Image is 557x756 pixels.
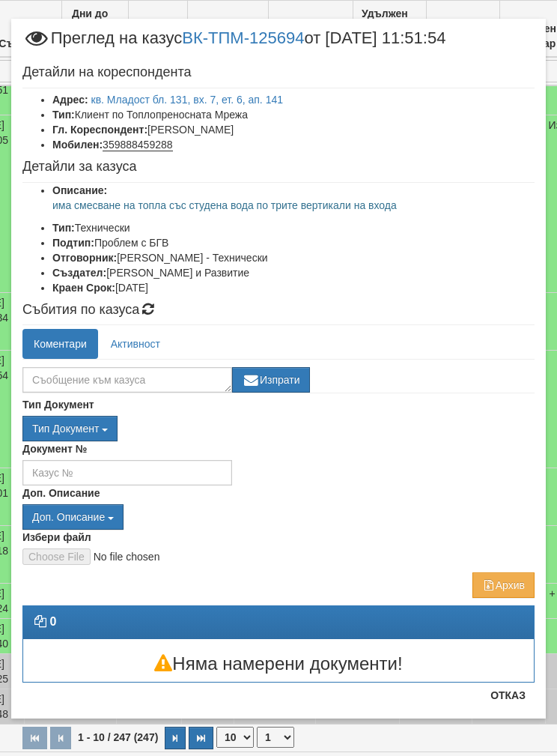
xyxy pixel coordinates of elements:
b: Гл. Кореспондент: [52,124,147,136]
strong: 0 [49,615,56,628]
b: Адрес: [52,94,88,106]
li: Проблем с БГВ [52,235,535,250]
div: Двоен клик, за изчистване на избраната стойност. [22,416,535,441]
li: Технически [52,220,535,235]
b: Мобилен: [52,139,103,151]
label: Избери файл [22,530,91,545]
button: Изпрати [232,367,310,393]
button: Тип Документ [22,416,118,441]
p: има смесване на топла със студена вода по трите вертикали на входа [52,198,535,213]
h3: Няма намерени документи! [23,654,534,674]
b: Описание: [52,184,107,196]
a: ВК-ТПМ-125694 [182,28,304,47]
span: Тип Документ [32,423,99,435]
b: Подтип: [52,237,94,249]
label: Доп. Описание [22,486,100,501]
a: Коментари [22,329,98,359]
b: Отговорник: [52,252,117,264]
b: Тип: [52,109,75,121]
input: Казус № [22,460,232,486]
b: Създател: [52,267,106,279]
h4: Детайли за казуса [22,160,535,175]
b: Тип: [52,222,75,234]
a: кв. Младост бл. 131, вх. 7, ет. 6, ап. 141 [91,94,284,106]
span: Преглед на казус от [DATE] 11:51:54 [22,30,445,58]
li: Клиент по Топлопреносната Мрежа [52,107,535,122]
li: [PERSON_NAME] - Технически [52,250,535,265]
button: Архив [472,572,535,598]
button: Отказ [481,683,535,707]
li: [DATE] [52,280,535,295]
h4: Детайли на кореспондента [22,65,535,80]
b: Краен Срок: [52,282,115,294]
label: Тип Документ [22,397,94,412]
li: [PERSON_NAME] [52,122,535,137]
a: Активност [100,329,171,359]
label: Документ № [22,441,87,456]
button: Доп. Описание [22,504,124,530]
span: Доп. Описание [32,511,105,523]
li: [PERSON_NAME] и Развитие [52,265,535,280]
div: Двоен клик, за изчистване на избраната стойност. [22,504,535,530]
h4: Събития по казуса [22,303,535,318]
